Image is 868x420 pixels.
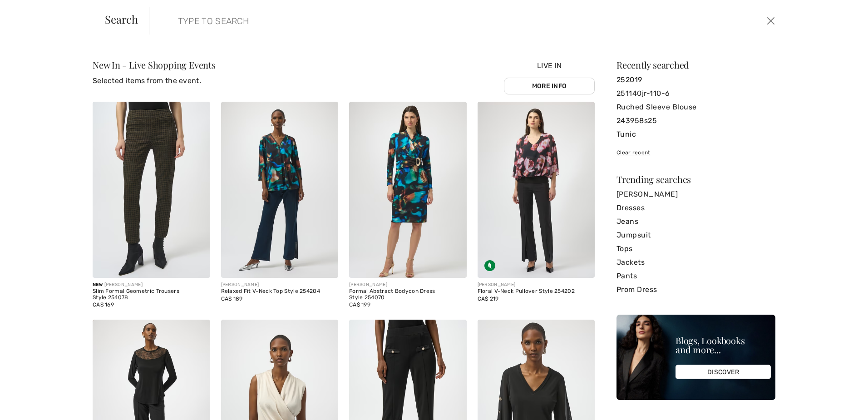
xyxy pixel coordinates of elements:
a: Tunic [616,128,775,141]
a: Jumpsuit [616,228,775,242]
div: [PERSON_NAME] [93,282,210,288]
a: Ruched Sleeve Blouse [616,100,775,114]
div: Live In [504,60,595,94]
a: 243958s25 [616,114,775,128]
div: Formal Abstract Bodycon Dress Style 254070 [349,288,467,301]
div: Recently searched [616,60,775,69]
img: Formal Abstract Bodycon Dress Style 254070. Black/Multi [349,102,467,278]
a: [PERSON_NAME] [616,188,775,201]
div: Relaxed Fit V-Neck Top Style 254204 [221,288,339,295]
img: Floral V-Neck Pullover Style 254202. Black/Multi [478,102,595,278]
div: Trending searches [616,175,775,184]
img: Blogs, Lookbooks and more... [616,315,775,400]
span: New In - Live Shopping Events [93,59,216,71]
a: 251140jr-110-6 [616,87,775,100]
a: Prom Dress [616,283,775,296]
img: Relaxed Fit V-Neck Top Style 254204. Black/Multi [221,102,339,278]
div: [PERSON_NAME] [221,282,339,288]
div: [PERSON_NAME] [349,282,467,288]
span: CA$ 189 [221,296,243,302]
p: Selected items from the event. [93,75,216,86]
img: Slim Formal Geometric Trousers Style 254078. Black/bronze [93,102,210,278]
img: Sustainable Fabric [484,260,495,271]
a: Pants [616,269,775,283]
input: TYPE TO SEARCH [171,7,616,35]
div: Clear recent [616,148,775,157]
a: Jackets [616,256,775,269]
span: CA$ 219 [478,296,499,302]
a: Jeans [616,215,775,228]
a: More Info [504,78,595,94]
a: Dresses [616,201,775,215]
div: Blogs, Lookbooks and more... [676,336,771,354]
a: Tops [616,242,775,256]
a: 252019 [616,73,775,87]
button: Close [764,14,777,28]
span: Search [105,14,138,25]
span: CA$ 169 [93,301,114,308]
span: Help [20,6,39,15]
div: DISCOVER [676,365,771,379]
span: CA$ 199 [349,301,370,308]
span: New [93,282,103,287]
div: Floral V-Neck Pullover Style 254202 [478,288,595,295]
div: Slim Formal Geometric Trousers Style 254078 [93,288,210,301]
div: [PERSON_NAME] [478,282,595,288]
